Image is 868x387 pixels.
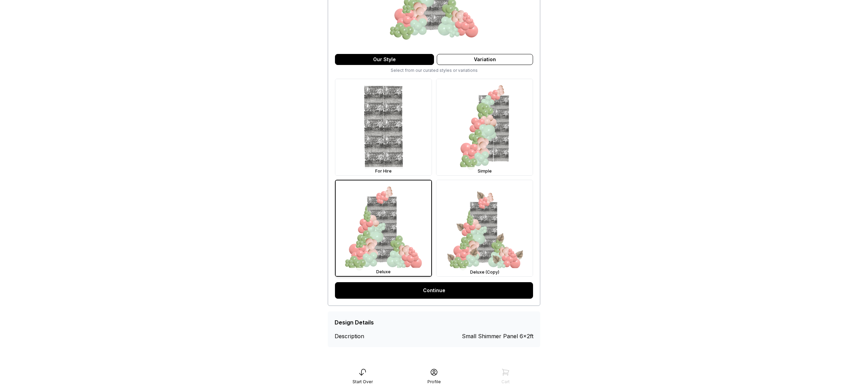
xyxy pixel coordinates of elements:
div: Deluxe [337,269,430,275]
img: Deluxe [336,180,431,276]
div: Description [335,332,384,340]
div: Our Style [335,54,434,65]
img: For Hire [335,79,432,175]
img: Deluxe (Copy) [436,180,533,276]
div: Start Over [352,379,373,385]
div: Design Details [335,318,374,327]
div: Variation [437,54,533,65]
div: Small Shimmer Panel 6x2ft [462,332,533,340]
div: Select from our curated styles or variations [335,68,533,73]
div: Deluxe (Copy) [438,269,531,275]
div: Profile [427,379,441,385]
div: Cart [501,379,510,385]
div: For Hire [337,168,430,174]
a: Continue [335,282,533,299]
div: Simple [438,168,531,174]
img: Simple [436,79,533,175]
